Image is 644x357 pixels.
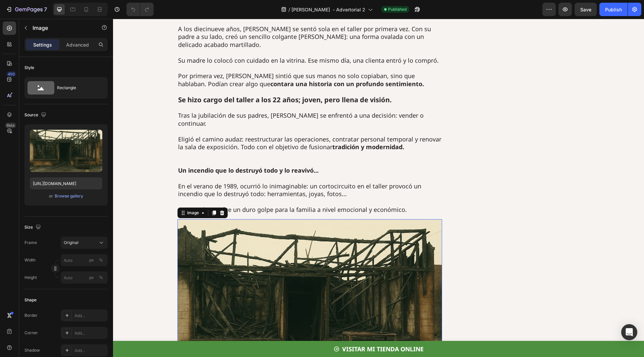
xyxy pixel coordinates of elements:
[219,124,291,132] strong: tradición y modernidad.
[65,6,328,30] p: A los diecinueve años, [PERSON_NAME] se sentó sola en el taller por primera vez. Con su padre a s...
[157,61,311,69] strong: contara una historia con un profundo sentimiento.
[61,272,108,284] input: px%
[621,324,637,340] div: Open Intercom Messenger
[64,240,78,246] span: Original
[24,65,34,71] div: Style
[24,330,38,336] div: Corner
[388,6,407,12] span: Published
[24,275,37,281] label: Height
[30,177,102,189] input: https://example.com/image.jpg
[24,111,48,120] div: Source
[33,24,90,32] p: Image
[54,193,84,199] button: Browse gallery
[89,275,94,281] div: px
[65,76,279,85] strong: Se hizo cargo del taller a los 22 años; joven, pero llena de visión.
[74,330,106,336] div: Add...
[55,193,83,199] div: Browse gallery
[88,274,96,282] button: %
[74,348,106,354] div: Add...
[89,257,94,263] div: px
[33,41,52,48] p: Settings
[126,3,154,16] div: Undo/Redo
[65,53,328,69] p: Por primera vez, [PERSON_NAME] sintió que sus manos no solo copiaban, sino que hablaban. Podían c...
[44,5,47,13] p: 7
[24,347,40,353] div: Shadow
[65,117,328,132] p: Eligió el camino audaz: reestructurar las operaciones, contratar personal temporal y renovar la s...
[73,191,87,197] div: Image
[288,6,290,13] span: /
[65,164,328,179] p: En el verano de 1989, ocurrió lo inimaginable: un cortocircuito en el taller provocó un incendio ...
[575,3,597,16] button: Save
[24,312,38,318] div: Border
[57,80,98,96] div: Rectangle
[3,3,50,16] button: 7
[24,240,37,246] label: Frame
[605,6,622,13] div: Publish
[24,257,36,263] label: Width
[61,254,108,266] input: px%
[99,275,103,281] div: %
[599,3,628,16] button: Publish
[74,313,106,319] div: Add...
[65,30,328,46] p: Su madre lo colocó con cuidado en la vitrina. Ese mismo día, una clienta entró y lo compró.
[61,237,108,249] button: Original
[66,41,89,48] p: Advanced
[49,192,53,200] span: or
[97,256,105,264] button: px
[65,147,206,156] strong: Un incendio que lo destruyó todo y lo reavivó...
[6,71,16,77] div: 450
[291,6,365,13] span: [PERSON_NAME] - Advertorial 2
[97,274,105,282] button: px
[580,7,591,12] span: Save
[24,297,37,303] div: Shape
[24,223,42,232] div: Size
[99,257,103,263] div: %
[229,325,311,336] p: VISITAR MI TIENDA ONLINE
[113,19,644,357] iframe: Design area
[65,93,328,109] p: Tras la jubilación de sus padres, [PERSON_NAME] se enfrentó a una decisión: vender o continuar.
[65,187,328,195] p: A pesar de que fue un duro golpe para la familia a nivel emocional y económico.
[88,256,96,264] button: %
[5,123,16,128] div: Beta
[30,130,102,172] img: preview-image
